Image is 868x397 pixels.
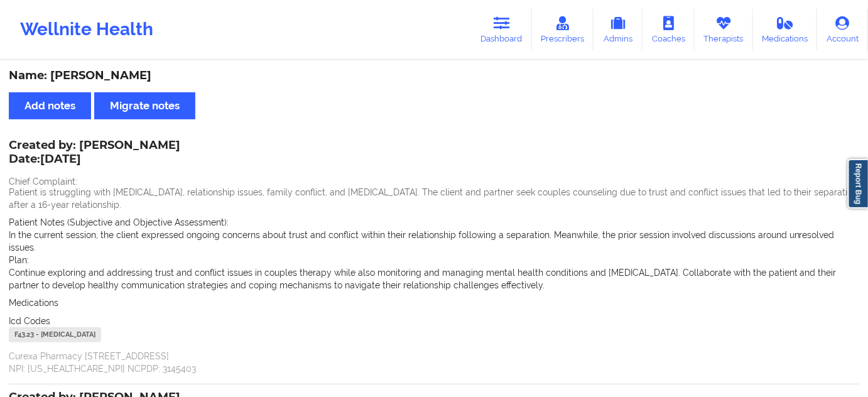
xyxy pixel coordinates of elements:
[753,9,818,50] a: Medications
[9,255,29,265] span: Plan:
[9,316,50,326] span: Icd Codes
[9,266,859,291] p: Continue exploring and addressing trust and conflict issues in couples therapy while also monitor...
[9,92,91,119] button: Add notes
[643,9,695,50] a: Coaches
[94,92,195,119] button: Migrate notes
[472,9,532,50] a: Dashboard
[9,177,77,187] span: Chief Complaint:
[695,9,753,50] a: Therapists
[594,9,643,50] a: Admins
[9,350,859,375] p: Curexa Pharmacy [STREET_ADDRESS] NPI: [US_HEALTHCARE_NPI] NCPDP: 3145403
[9,139,180,168] div: Created by: [PERSON_NAME]
[9,217,229,227] span: Patient Notes (Subjective and Objective Assessment):
[532,9,594,50] a: Prescribers
[9,298,58,308] span: Medications
[817,9,868,50] a: Account
[9,229,859,254] p: In the current session, the client expressed ongoing concerns about trust and conflict within the...
[9,186,859,211] p: Patient is struggling with [MEDICAL_DATA], relationship issues, family conflict, and [MEDICAL_DAT...
[9,327,101,342] div: F43.23 - [MEDICAL_DATA]
[9,68,859,83] div: Name: [PERSON_NAME]
[9,151,180,168] p: Date: [DATE]
[848,159,868,209] a: Report Bug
